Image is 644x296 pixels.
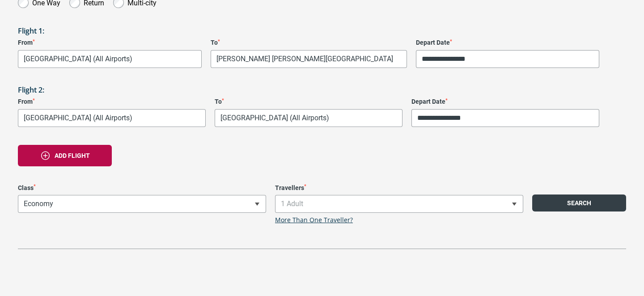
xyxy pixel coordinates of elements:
[411,98,599,106] label: Depart Date
[275,195,523,212] span: 1 Adult
[275,184,523,192] label: Travellers
[275,195,523,213] span: 1 Adult
[275,216,353,224] a: More Than One Traveller?
[18,195,266,213] span: Economy
[18,184,266,192] label: Class
[18,109,206,127] span: Buenos Aires, Argentina
[18,27,626,35] h3: Flight 1:
[18,195,266,212] span: Economy
[211,39,407,47] label: To
[215,109,402,127] span: Melbourne, Australia
[18,51,201,68] span: Melbourne, Australia
[532,195,626,211] button: Search
[416,39,600,47] label: Depart Date
[215,98,402,106] label: To
[211,51,407,68] span: Santiago, Chile
[18,98,206,106] label: From
[18,110,205,127] span: Buenos Aires, Argentina
[211,50,407,68] span: Santiago, Chile
[18,145,112,166] button: Add flight
[18,39,202,47] label: From
[18,50,202,68] span: Melbourne, Australia
[18,86,626,94] h3: Flight 2:
[215,110,402,127] span: Melbourne, Australia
